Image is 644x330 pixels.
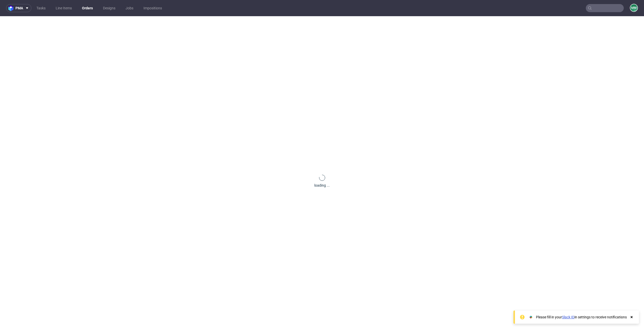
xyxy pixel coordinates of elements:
img: logo [8,5,15,11]
img: Slack [528,315,533,320]
div: loading ... [314,183,330,188]
figcaption: MM [630,4,637,11]
a: Line Items [53,4,75,12]
a: Slack ID [562,315,574,319]
a: Impositions [140,4,165,12]
button: pma [6,4,31,12]
a: Jobs [122,4,136,12]
div: Please fill in your in settings to receive notifications [536,315,627,320]
a: Tasks [33,4,49,12]
a: Designs [100,4,118,12]
a: Orders [79,4,96,12]
span: pma [15,6,23,10]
